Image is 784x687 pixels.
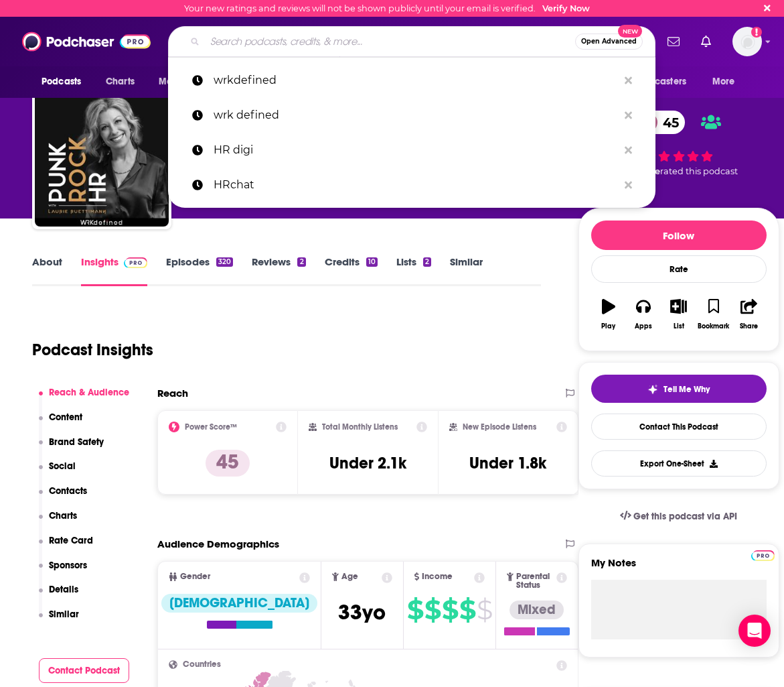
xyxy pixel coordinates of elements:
span: $ [407,599,423,621]
h2: Reach [157,387,188,399]
span: Parental Status [516,572,554,590]
div: Your new ratings and reviews will not be shown publicly until your email is verified. [184,3,590,13]
h2: Power Score™ [185,422,237,432]
div: List [674,322,684,330]
p: Details [49,584,78,595]
h2: New Episode Listens [463,422,536,432]
p: wrkdefined [214,63,618,98]
span: Age [341,572,358,581]
h1: Podcast Insights [32,340,153,360]
button: Contacts [39,485,88,510]
button: Export One-Sheet [591,450,767,477]
button: Open AdvancedNew [575,34,643,50]
button: open menu [613,69,706,95]
p: Social [49,460,76,472]
a: Verify Now [542,3,590,13]
div: Open Intercom Messenger [738,615,771,647]
button: open menu [149,69,224,95]
p: Content [49,412,82,423]
button: Follow [591,221,767,250]
button: open menu [703,69,752,95]
span: Gender [180,572,210,581]
button: Contact Podcast [39,658,130,683]
a: HRchat [168,168,655,202]
span: New [618,25,642,38]
button: Show profile menu [732,27,762,56]
svg: Email not verified [751,27,762,38]
a: Pro website [751,548,775,561]
p: Rate Card [49,535,93,546]
span: rated this podcast [660,166,738,176]
div: Share [740,322,758,330]
button: Rate Card [39,535,94,560]
span: More [712,72,735,91]
button: Sponsors [39,560,88,584]
div: 10 [366,257,378,267]
span: Charts [106,72,135,91]
div: 2 [423,257,431,267]
div: 45 2 peoplerated this podcast [578,102,779,185]
a: Charts [97,69,143,95]
button: Apps [626,290,661,338]
p: Similar [49,609,79,620]
p: HRchat [214,168,618,202]
img: User Profile [732,27,762,56]
a: Get this podcast via API [609,500,749,533]
p: 45 [206,450,250,477]
span: Open Advanced [581,38,637,45]
div: [DEMOGRAPHIC_DATA] [161,594,317,613]
a: Reviews2 [252,255,305,286]
a: Contact This Podcast [591,414,767,440]
p: Sponsors [49,560,87,571]
span: 45 [649,111,686,134]
button: Details [39,584,79,609]
span: $ [442,599,458,621]
div: Play [601,322,615,330]
input: Search podcasts, credits, & more... [205,31,575,52]
img: Punk Rock HR [35,92,169,227]
img: Podchaser Pro [751,550,775,561]
button: Reach & Audience [39,387,130,412]
span: $ [477,599,492,621]
button: Brand Safety [39,436,104,461]
a: 45 [636,111,686,134]
img: Podchaser - Follow, Share and Rate Podcasts [22,29,151,54]
span: $ [459,599,475,621]
a: Show notifications dropdown [696,30,716,53]
div: Rate [591,255,767,283]
h2: Audience Demographics [157,538,279,550]
a: Credits10 [325,255,378,286]
button: Content [39,412,83,436]
div: Bookmark [698,322,729,330]
label: My Notes [591,556,767,580]
span: $ [424,599,441,621]
div: 2 [297,257,305,267]
p: wrk defined [214,98,618,133]
span: Income [422,572,453,581]
a: Episodes320 [166,255,233,286]
button: Share [731,290,766,338]
span: Tell Me Why [663,384,710,395]
a: Similar [450,255,483,286]
p: Charts [49,510,77,521]
span: 33 yo [338,599,386,625]
button: Bookmark [696,290,731,338]
a: About [32,255,62,286]
a: wrkdefined [168,63,655,98]
span: Monitoring [159,72,206,91]
h2: Total Monthly Listens [322,422,398,432]
span: Countries [183,660,221,669]
h3: Under 2.1k [329,453,406,473]
button: Social [39,460,76,485]
button: Play [591,290,626,338]
button: List [661,290,696,338]
p: Reach & Audience [49,387,129,398]
button: tell me why sparkleTell Me Why [591,375,767,403]
span: Get this podcast via API [633,511,737,522]
a: HR digi [168,133,655,168]
p: Brand Safety [49,436,104,448]
button: Charts [39,510,78,535]
button: open menu [32,69,98,95]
